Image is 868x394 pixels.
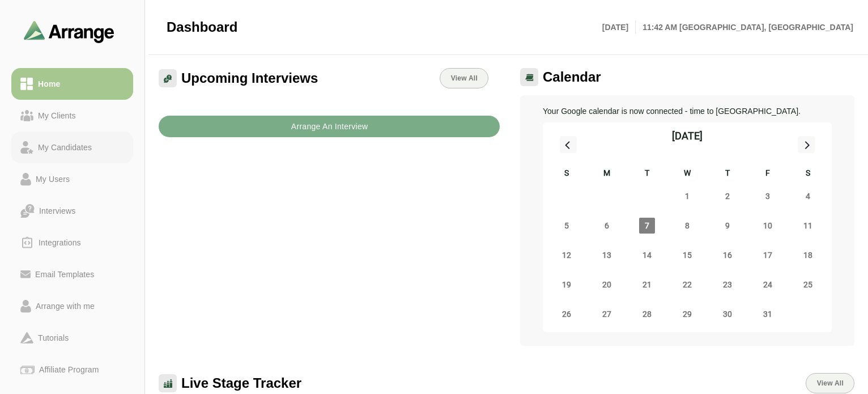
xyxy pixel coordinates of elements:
div: T [627,167,667,181]
a: Email Templates [11,259,133,290]
span: Monday, October 6, 2025 [599,218,615,234]
span: Friday, October 24, 2025 [760,277,776,293]
div: F [748,167,788,181]
span: Monday, October 20, 2025 [599,277,615,293]
span: Live Stage Tracker [181,375,301,392]
p: Your Google calendar is now connected - time to [GEOGRAPHIC_DATA]. [543,104,832,118]
span: Sunday, October 12, 2025 [559,247,575,263]
span: Saturday, October 18, 2025 [800,247,816,263]
div: S [546,167,586,181]
button: View All [806,373,854,393]
div: Integrations [34,236,86,249]
span: Sunday, October 19, 2025 [559,277,575,293]
div: W [667,167,707,181]
span: Sunday, October 26, 2025 [559,306,575,322]
img: arrangeai-name-small-logo.4d2b8aee.svg [24,20,114,43]
span: Saturday, October 11, 2025 [800,218,816,234]
a: My Clients [11,100,133,132]
span: Tuesday, October 21, 2025 [639,277,655,293]
span: Sunday, October 5, 2025 [559,218,575,234]
p: [DATE] [602,20,636,34]
div: Email Templates [31,268,99,281]
span: Wednesday, October 1, 2025 [679,188,695,204]
div: My Clients [33,109,80,122]
span: Thursday, October 23, 2025 [720,277,735,293]
span: Saturday, October 25, 2025 [800,277,816,293]
div: Tutorials [33,331,73,345]
span: Thursday, October 30, 2025 [720,306,735,322]
span: Upcoming Interviews [181,70,318,87]
span: Calendar [543,69,601,86]
a: My Candidates [11,132,133,163]
span: Monday, October 27, 2025 [599,306,615,322]
button: Arrange An Interview [159,116,500,137]
a: Arrange with me [11,290,133,322]
div: M [586,167,627,181]
a: My Users [11,163,133,195]
span: Friday, October 17, 2025 [760,247,776,263]
div: S [788,167,828,181]
a: Home [11,68,133,100]
span: Tuesday, October 7, 2025 [639,218,655,234]
div: Interviews [35,204,80,218]
a: View All [440,68,488,88]
div: My Users [31,172,74,186]
span: Friday, October 10, 2025 [760,218,776,234]
a: Affiliate Program [11,354,133,385]
b: Arrange An Interview [291,116,368,137]
span: Thursday, October 16, 2025 [720,247,735,263]
span: View All [450,74,478,82]
span: Thursday, October 2, 2025 [720,188,735,204]
span: Wednesday, October 22, 2025 [679,277,695,293]
span: Tuesday, October 28, 2025 [639,306,655,322]
div: Affiliate Program [35,363,103,376]
a: Interviews [11,195,133,227]
span: Tuesday, October 14, 2025 [639,247,655,263]
span: Friday, October 31, 2025 [760,306,776,322]
span: Monday, October 13, 2025 [599,247,615,263]
p: 11:42 AM [GEOGRAPHIC_DATA], [GEOGRAPHIC_DATA] [636,20,853,34]
a: Integrations [11,227,133,259]
span: Wednesday, October 29, 2025 [679,306,695,322]
div: T [708,167,748,181]
a: Tutorials [11,322,133,354]
div: Home [33,77,65,91]
span: Dashboard [167,19,237,36]
span: Friday, October 3, 2025 [760,188,776,204]
span: View All [816,379,844,387]
span: Wednesday, October 8, 2025 [679,218,695,234]
span: Thursday, October 9, 2025 [720,218,735,234]
span: Wednesday, October 15, 2025 [679,247,695,263]
div: [DATE] [672,128,703,144]
span: Saturday, October 4, 2025 [800,188,816,204]
div: Arrange with me [31,299,99,313]
div: My Candidates [33,141,96,154]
